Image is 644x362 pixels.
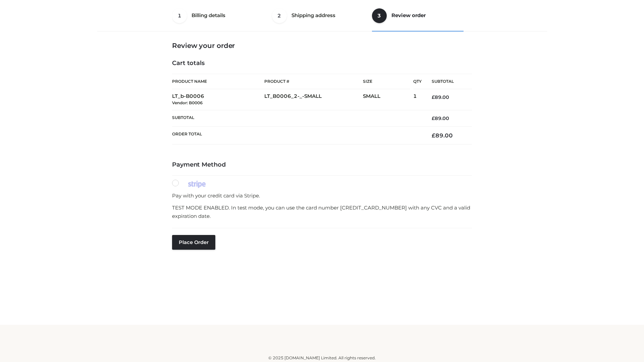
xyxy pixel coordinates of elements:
[432,94,449,100] bdi: 89.00
[172,74,264,89] th: Product Name
[172,235,215,250] button: Place order
[172,203,472,221] p: TEST MODE ENABLED. In test mode, you can use the card number [CREDIT_CARD_NUMBER] with any CVC an...
[100,355,544,361] div: © 2025 [DOMAIN_NAME] Limited. All rights reserved.
[363,89,413,110] td: SMALL
[172,191,472,200] p: Pay with your credit card via Stripe.
[172,60,472,67] h4: Cart totals
[413,89,422,110] td: 1
[432,115,449,121] bdi: 89.00
[363,74,410,89] th: Size
[432,94,435,100] span: £
[264,74,363,89] th: Product #
[422,74,472,89] th: Subtotal
[413,74,422,89] th: Qty
[432,132,453,139] bdi: 89.00
[172,127,422,144] th: Order Total
[172,110,422,126] th: Subtotal
[172,100,203,105] small: Vendor: B0006
[264,89,363,110] td: LT_B0006_2-_-SMALL
[432,132,435,139] span: £
[432,115,435,121] span: £
[172,89,264,110] td: LT_b-B0006
[172,42,472,50] h3: Review your order
[172,161,472,169] h4: Payment Method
